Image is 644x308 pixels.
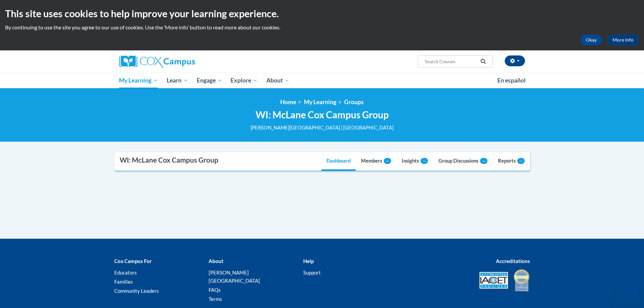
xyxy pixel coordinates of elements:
span: My Learning [119,76,158,85]
a: FAQs [209,287,221,293]
span: -- [480,158,487,164]
a: About [262,73,294,88]
a: Educators [114,269,137,276]
a: My Learning [115,73,163,88]
a: Insights-- [397,152,433,171]
button: Account Settings [505,55,525,66]
a: Groups [344,98,364,105]
h2: This site uses cookies to help improve your learning experience. [5,7,639,20]
img: Accredited IACET® Provider [479,272,508,289]
p: By continuing to use the site you agree to our use of cookies. Use the ‘More info’ button to read... [5,24,639,31]
a: Terms [209,296,222,302]
a: Explore [226,73,262,88]
a: [PERSON_NAME][GEOGRAPHIC_DATA] [209,269,260,284]
a: My Learning [304,98,336,105]
b: Help [303,258,314,264]
b: Accreditations [496,258,530,264]
button: Okay [580,34,602,45]
img: Cox Campus [119,55,195,68]
iframe: Button to launch messaging window [617,281,639,303]
a: Community Leaders [114,288,159,294]
span: En español [497,77,526,84]
input: Search Courses [424,57,478,66]
span: -- [517,158,525,164]
a: Dashboard [321,152,356,171]
a: Members-- [356,152,396,171]
a: Reports-- [493,152,530,171]
a: En español [493,73,530,88]
a: Engage [192,73,226,88]
button: Search [478,57,488,66]
a: Group Discussions-- [433,152,493,171]
span: -- [384,158,391,164]
a: Learn [162,73,192,88]
b: Cox Campus For [114,258,152,264]
span: About [266,76,289,85]
span: Engage [197,76,222,85]
span: Explore [231,76,258,85]
div: [PERSON_NAME][GEOGRAPHIC_DATA] | [GEOGRAPHIC_DATA] [251,124,393,132]
span: Learn [167,76,188,85]
a: Support [303,269,321,276]
a: More Info [607,34,639,45]
div: WI: McLane Cox Campus Group [120,156,218,164]
img: IDA® Accredited [513,268,530,292]
b: About [209,258,223,264]
a: Home [280,98,296,105]
h2: WI: McLane Cox Campus Group [251,109,393,121]
div: Main menu [109,73,535,88]
span: -- [421,158,428,164]
a: Families [114,279,133,285]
